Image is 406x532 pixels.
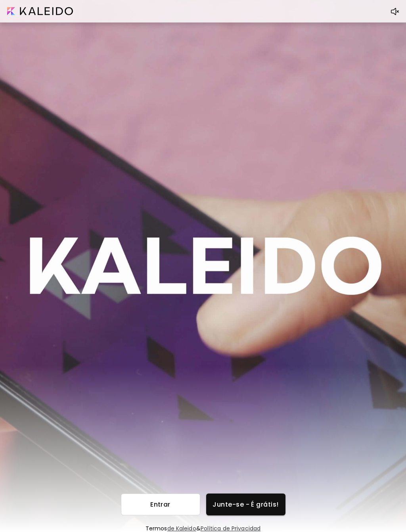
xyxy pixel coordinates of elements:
button: Junte-se - É grátis! [206,494,285,515]
h6: Termos & [146,525,260,532]
button: Entrar [121,494,200,515]
img: Volume [391,8,399,15]
span: Junte-se - É grátis! [213,500,279,509]
span: Entrar [127,500,194,509]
